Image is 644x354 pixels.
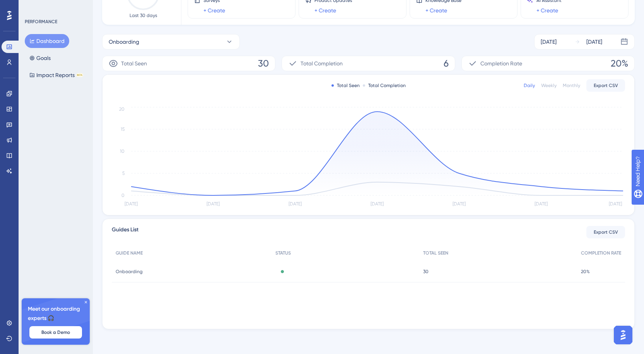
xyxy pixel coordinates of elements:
tspan: [DATE] [371,201,384,207]
tspan: [DATE] [125,201,138,207]
button: Onboarding [102,34,240,50]
button: Dashboard [25,34,69,48]
span: Export CSV [594,229,618,235]
div: BETA [76,73,83,77]
tspan: [DATE] [453,201,466,207]
div: PERFORMANCE [25,19,57,25]
tspan: 20 [119,106,125,112]
button: Book a Demo [29,326,82,339]
span: 6 [444,57,449,70]
span: Guides List [112,225,138,239]
iframe: UserGuiding AI Assistant Launcher [612,323,635,347]
div: [DATE] [586,37,602,46]
span: Onboarding [116,268,143,275]
span: Need Help? [18,2,48,11]
div: Daily [524,82,535,89]
button: Goals [25,51,55,65]
tspan: 0 [121,193,125,198]
span: Onboarding [109,37,139,46]
tspan: 10 [120,149,125,154]
span: 20% [611,57,628,70]
span: Total Completion [301,59,343,68]
div: Total Seen [331,82,360,89]
tspan: [DATE] [535,201,548,207]
span: STATUS [275,250,291,256]
span: COMPLETION RATE [581,250,621,256]
span: Total Seen [121,59,147,68]
a: + Create [425,6,447,15]
div: Total Completion [363,82,406,89]
span: Export CSV [594,82,618,89]
span: Completion Rate [480,59,522,68]
button: Export CSV [586,226,625,238]
span: 30 [423,268,429,275]
button: Export CSV [586,79,625,92]
a: + Create [314,6,336,15]
button: Impact ReportsBETA [25,68,88,82]
a: + Create [203,6,225,15]
div: Weekly [541,82,557,89]
span: 20% [581,268,590,275]
span: 30 [258,57,269,70]
span: TOTAL SEEN [423,250,448,256]
tspan: 5 [122,171,125,176]
span: Book a Demo [41,329,70,335]
div: [DATE] [541,37,557,46]
div: Monthly [563,82,580,89]
tspan: [DATE] [609,201,622,207]
tspan: [DATE] [207,201,220,207]
span: Last 30 days [130,12,157,19]
tspan: 15 [121,127,125,132]
span: GUIDE NAME [116,250,143,256]
span: Meet our onboarding experts 🎧 [28,304,84,323]
tspan: [DATE] [289,201,302,207]
a: + Create [536,6,558,15]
